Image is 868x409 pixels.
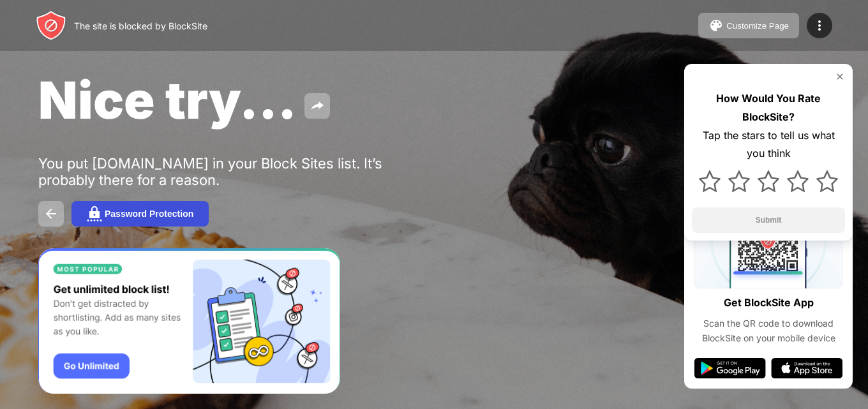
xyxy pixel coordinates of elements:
[787,170,809,192] img: star.svg
[38,155,433,188] div: You put [DOMAIN_NAME] in your Block Sites list. It’s probably there for a reason.
[724,294,814,312] div: Get BlockSite App
[692,126,845,163] div: Tap the stars to tell us what you think
[726,21,789,31] div: Customize Page
[708,18,724,33] img: pallet.svg
[758,170,779,192] img: star.svg
[36,10,66,41] img: header-logo.svg
[812,18,827,33] img: menu-icon.svg
[71,201,209,227] button: Password Protection
[816,170,838,192] img: star.svg
[694,358,766,378] img: google-play.svg
[74,20,207,31] div: The site is blocked by BlockSite
[38,69,297,131] span: Nice try...
[692,89,845,126] div: How Would You Rate BlockSite?
[87,206,102,221] img: password.svg
[728,170,750,192] img: star.svg
[694,316,842,345] div: Scan the QR code to download BlockSite on your mobile device
[835,71,845,82] img: rate-us-close.svg
[43,206,59,221] img: back.svg
[105,209,193,219] div: Password Protection
[698,13,799,38] button: Customize Page
[692,207,845,233] button: Submit
[310,98,325,114] img: share.svg
[699,170,721,192] img: star.svg
[771,358,842,378] img: app-store.svg
[38,248,340,394] iframe: Banner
